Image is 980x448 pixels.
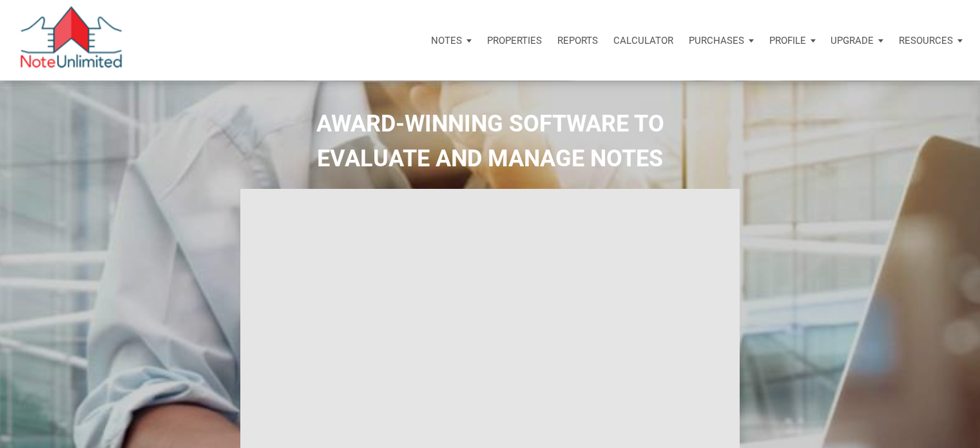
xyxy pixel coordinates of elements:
[689,35,744,46] p: Purchases
[557,35,598,46] p: Reports
[550,21,606,60] button: Reports
[823,21,891,60] button: Upgrade
[10,106,970,176] h2: AWARD-WINNING SOFTWARE TO EVALUATE AND MANAGE NOTES
[891,21,970,60] button: Resources
[431,35,462,46] p: Notes
[613,35,673,46] p: Calculator
[606,21,681,60] a: Calculator
[831,35,874,46] p: Upgrade
[423,21,479,60] button: Notes
[769,35,806,46] p: Profile
[899,35,953,46] p: Resources
[479,21,550,60] a: Properties
[762,21,823,60] button: Profile
[487,35,542,46] p: Properties
[681,21,762,60] button: Purchases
